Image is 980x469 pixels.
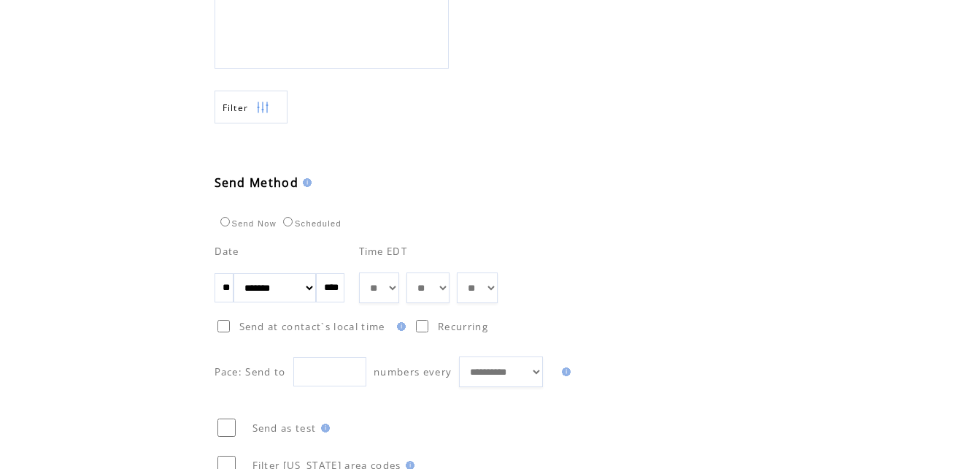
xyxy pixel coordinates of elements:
[252,422,317,435] span: Send as test
[256,91,269,124] img: filters.png
[374,365,452,378] span: numbers every
[215,365,286,378] span: Pace: Send to
[239,320,385,333] span: Send at contact`s local time
[215,245,239,258] span: Date
[317,424,330,432] img: help.gif
[215,91,288,123] a: Filter
[223,102,249,114] span: Show filters
[220,217,230,226] input: Send Now
[298,178,312,187] img: help.gif
[359,245,408,258] span: Time EDT
[279,219,342,228] label: Scheduled
[438,320,488,333] span: Recurring
[217,219,277,228] label: Send Now
[557,367,571,376] img: help.gif
[283,217,293,226] input: Scheduled
[393,322,406,331] img: help.gif
[215,175,299,191] span: Send Method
